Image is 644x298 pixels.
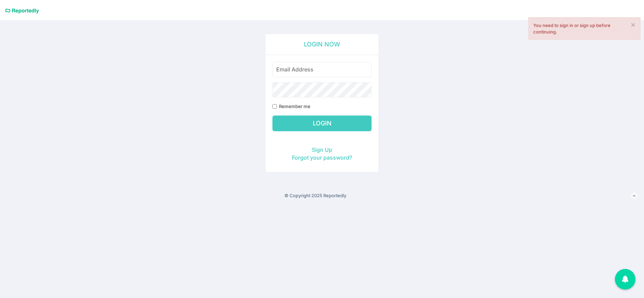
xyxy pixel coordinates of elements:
[279,103,310,110] label: Remember me
[292,154,352,161] a: Forgot your password?
[5,5,39,17] a: Reportedly
[312,146,332,153] a: Sign Up
[533,22,635,35] div: You need to sign in or sign up before continuing.
[272,116,372,131] input: Login
[272,62,372,77] input: Email Address
[631,21,635,28] a: ×
[266,34,378,55] h2: Login Now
